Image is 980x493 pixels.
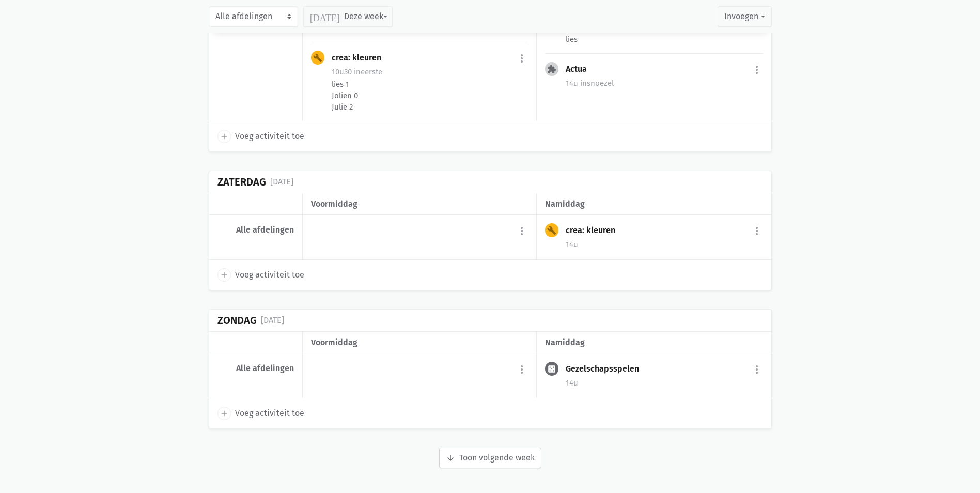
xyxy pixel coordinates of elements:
div: Zaterdag [217,176,266,188]
i: extension [547,65,556,74]
div: namiddag [545,336,763,349]
span: 14u [566,240,578,249]
div: [DATE] [270,175,293,189]
i: add [220,409,229,418]
button: Invoegen [718,6,771,27]
div: lies [566,34,763,45]
span: in [580,79,587,88]
div: voormiddag [311,197,528,211]
div: Alle afdelingen [217,225,294,235]
div: Actua [566,64,595,74]
div: crea: kleuren [332,53,390,63]
a: add Voeg activiteit toe [217,268,304,282]
div: namiddag [545,197,763,211]
i: arrow_downward [446,453,455,463]
a: add Voeg activiteit toe [217,407,304,420]
div: Zondag [217,315,257,327]
div: Alle afdelingen [217,363,294,374]
span: Voeg activiteit toe [235,268,304,282]
div: Gezelschapsspelen [566,364,647,374]
i: [DATE] [310,12,340,21]
button: Toon volgende week [439,448,541,468]
div: voormiddag [311,336,528,349]
span: eerste [354,67,382,76]
span: 14u [566,378,578,388]
span: snoezel [580,79,614,88]
span: 10u30 [332,67,352,76]
i: build [313,53,322,63]
div: crea: kleuren [566,225,624,236]
span: Voeg activiteit toe [235,130,304,143]
a: add Voeg activiteit toe [217,130,304,143]
span: 14u [566,79,578,88]
span: in [354,67,361,76]
i: build [547,226,556,235]
i: casino [547,364,556,374]
i: add [220,270,229,280]
div: [DATE] [261,314,284,327]
button: Deze week [303,6,393,27]
div: lies 1 Jolien 0 Julie 2 [332,79,528,113]
span: Voeg activiteit toe [235,407,304,420]
i: add [220,132,229,141]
